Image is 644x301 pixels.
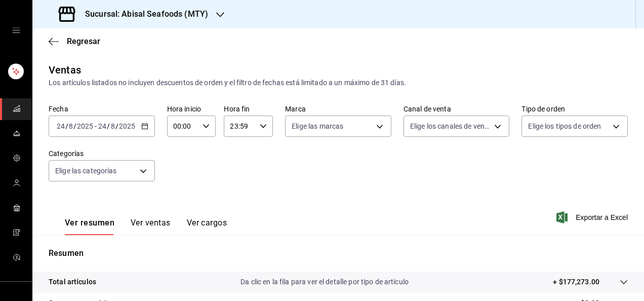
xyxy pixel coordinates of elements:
span: Elige las marcas [292,121,343,131]
input: -- [98,122,107,130]
label: Tipo de orden [521,105,628,112]
button: Ver ventas [131,218,171,235]
span: Regresar [67,36,100,46]
span: / [115,122,118,130]
label: Hora inicio [167,105,216,112]
p: Resumen [49,247,628,259]
label: Hora fin [224,105,273,112]
span: / [73,122,76,130]
span: Elige las categorías [55,166,117,176]
button: Ver cargos [187,218,227,235]
span: / [65,122,68,130]
label: Marca [285,105,391,112]
span: - [95,122,97,130]
label: Categorías [49,150,155,157]
p: Total artículos [49,277,96,287]
div: Ventas [49,62,81,78]
label: Canal de venta [404,105,510,112]
button: Ver resumen [65,218,114,235]
input: ---- [76,122,94,130]
span: Elige los canales de venta [410,121,491,131]
input: ---- [118,122,136,130]
span: / [107,122,110,130]
input: -- [68,122,73,130]
label: Fecha [49,105,155,112]
input: -- [56,122,65,130]
span: Elige los tipos de orden [528,121,601,131]
button: open drawer [12,26,20,34]
h3: Sucursal: Abisal Seafoods (MTY) [77,8,208,20]
p: Da clic en la fila para ver el detalle por tipo de artículo [240,277,409,287]
div: navigation tabs [65,218,227,235]
div: Los artículos listados no incluyen descuentos de orden y el filtro de fechas está limitado a un m... [49,78,628,88]
input: -- [110,122,115,130]
p: + $177,273.00 [553,277,599,287]
button: Regresar [49,36,100,46]
button: Exportar a Excel [558,211,628,223]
